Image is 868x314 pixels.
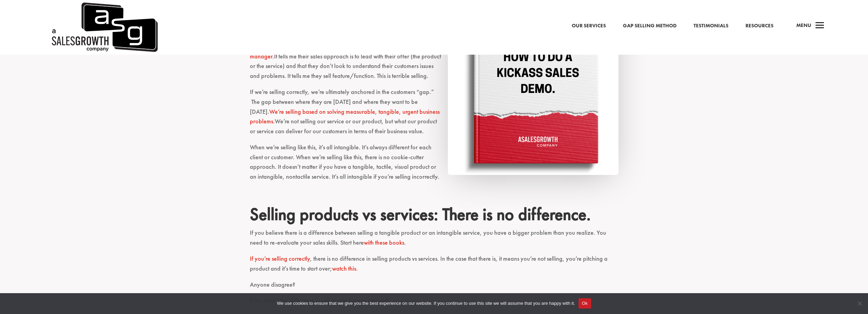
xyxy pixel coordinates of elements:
[364,238,404,246] a: with these books
[332,264,358,272] a: watch this.
[694,22,728,30] a: Testimonials
[813,19,827,33] span: a
[250,204,618,228] h2: Selling products vs services: There is no difference.
[856,300,863,307] span: No
[250,108,440,125] a: We’re selling based on solving measurable, tangible, urgent business problems.
[250,32,618,87] p: When someone argues a tangible product is easier to sell than an intangible service, it tells me ...
[250,255,310,262] a: If you’re selling correctly
[250,228,618,254] p: If you believe there is a difference between selling a tangible product or an intangible service,...
[250,142,618,188] p: When we’re selling like this, it’s all intangible. It’s always different for each client or custo...
[579,298,591,309] button: Ok
[250,87,618,142] p: If we’re selling correctly, we’re ultimately anchored in the customers “gap.” The gap between whe...
[250,42,441,60] a: sales manager.
[796,22,811,29] span: Menu
[250,254,618,280] p: , there is no difference in selling products vs services. In the case that there is, it means you...
[250,280,618,296] p: Anyone disagree?
[745,22,773,30] a: Resources
[623,22,677,30] a: Gap Selling Method
[277,300,575,307] span: We use cookies to ensure that we give you the best experience on our website. If you continue to ...
[572,22,606,30] a: Our Services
